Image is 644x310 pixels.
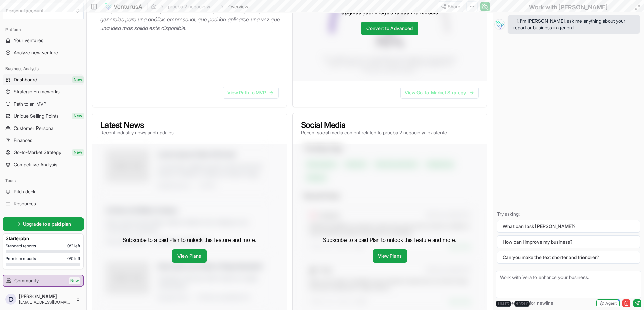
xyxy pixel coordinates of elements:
span: Finances [14,137,32,144]
a: Path to an MVP [3,98,84,109]
a: DashboardNew [3,74,84,85]
h3: Social Media [301,121,447,129]
p: Try asking: [497,210,640,217]
a: View Plans [373,249,407,263]
a: CommunityNew [3,275,83,286]
span: New [72,149,84,156]
span: Community [14,277,39,284]
a: Finances [3,135,84,146]
span: Agent [605,301,617,306]
a: Strategic Frameworks [3,86,84,97]
p: Subscribe to a paid Plan to unlock this feature and more. [123,236,256,244]
button: What can I ask [PERSON_NAME]? [497,220,640,233]
div: Business Analysis [3,63,84,74]
span: New [72,76,84,83]
span: Competitive Analysis [14,161,57,168]
span: Hi, I'm [PERSON_NAME], ask me anything about your report or business in general! [513,18,635,31]
span: Resources [14,200,36,207]
button: Can you make the text shorter and friendlier? [497,251,640,264]
div: Platform [3,24,84,35]
a: Customer Persona [3,123,84,134]
kbd: shift [496,301,511,307]
span: Strategic Frameworks [14,88,60,95]
span: [EMAIL_ADDRESS][DOMAIN_NAME] [19,300,73,305]
span: New [69,277,80,284]
span: [PERSON_NAME] [19,293,73,300]
span: Analyze new venture [14,49,58,56]
h3: Latest News [100,121,174,129]
span: 0 / 0 left [67,256,80,261]
a: Example ventures [3,288,84,299]
span: Upgrade to a paid plan [23,221,71,227]
kbd: enter [514,301,530,307]
a: Your ventures [3,35,84,46]
a: Resources [3,198,84,209]
a: View Plans [172,249,207,263]
span: Path to an MVP [14,101,46,107]
span: Dashboard [14,76,37,83]
p: Recent industry news and updates [100,129,174,136]
a: Go-to-Market StrategyNew [3,147,84,158]
span: 0 / 2 left [67,243,80,249]
p: Recent social media content related to prueba 2 negocio ya existente [301,129,447,136]
button: [PERSON_NAME][EMAIL_ADDRESS][DOMAIN_NAME] [3,291,84,307]
img: Vera [494,19,505,30]
a: Analyze new venture [3,47,84,58]
img: ACg8ocLqfBiTqeb05YRjsTh7TpVj4w2BuHBipC_qqTzqVWOL0UEueeGYIw=s96-c [5,294,16,305]
a: Convert to Advanced [361,22,418,35]
a: View Go-to-Market Strategy [400,87,479,99]
h3: Starter plan [6,235,80,242]
span: Standard reports [6,243,36,249]
span: Pitch deck [14,188,35,195]
span: Go-to-Market Strategy [14,149,61,156]
div: Tools [3,175,84,186]
span: Unique Selling Points [14,113,59,119]
span: Premium reports [6,256,36,261]
span: + for newline [496,300,553,307]
span: Customer Persona [14,125,53,132]
a: Competitive Analysis [3,159,84,170]
span: New [72,113,84,119]
button: Agent [596,299,620,307]
a: View Path to MVP [223,87,279,99]
span: Your ventures [14,37,43,44]
p: Subscribe to a paid Plan to unlock this feature and more. [323,236,456,244]
a: Unique Selling PointsNew [3,111,84,121]
a: Upgrade to a paid plan [3,217,84,231]
button: How can I improve my business? [497,235,640,248]
a: Pitch deck [3,186,84,197]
